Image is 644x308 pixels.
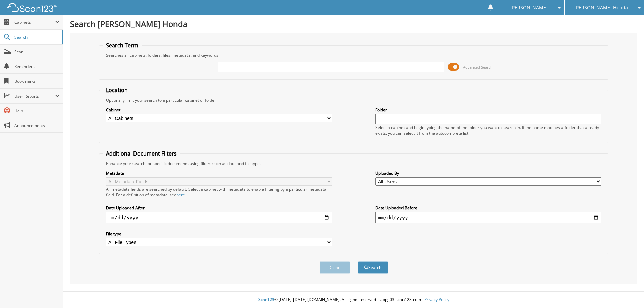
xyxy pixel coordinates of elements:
[258,297,274,302] span: Scan123
[14,19,55,25] span: Cabinets
[510,6,548,10] span: [PERSON_NAME]
[176,192,185,198] a: here
[610,276,644,308] iframe: Chat Widget
[14,64,60,69] span: Reminders
[106,212,332,223] input: start
[106,170,332,176] label: Metadata
[103,52,605,58] div: Searches all cabinets, folders, files, metadata, and keywords
[375,125,601,136] div: Select a cabinet and begin typing the name of the folder you want to search in. If the name match...
[14,49,60,55] span: Scan
[63,292,644,308] div: © [DATE]-[DATE] [DOMAIN_NAME]. All rights reserved | appg03-scan123-com |
[14,78,60,84] span: Bookmarks
[375,107,601,113] label: Folder
[14,93,55,99] span: User Reports
[106,107,332,113] label: Cabinet
[424,297,449,302] a: Privacy Policy
[103,86,131,94] legend: Location
[463,65,493,70] span: Advanced Search
[375,170,601,176] label: Uploaded By
[103,161,605,166] div: Enhance your search for specific documents using filters such as date and file type.
[14,108,60,114] span: Help
[14,123,60,128] span: Announcements
[320,261,350,274] button: Clear
[106,205,332,211] label: Date Uploaded After
[103,97,605,103] div: Optionally limit your search to a particular cabinet or folder
[14,34,59,40] span: Search
[70,18,637,29] h1: Search [PERSON_NAME] Honda
[106,186,332,198] div: All metadata fields are searched by default. Select a cabinet with metadata to enable filtering b...
[375,205,601,211] label: Date Uploaded Before
[358,261,388,274] button: Search
[574,6,628,10] span: [PERSON_NAME] Honda
[103,150,180,157] legend: Additional Document Filters
[375,212,601,223] input: end
[7,3,57,12] img: scan123-logo-white.svg
[106,231,332,237] label: File type
[103,42,142,49] legend: Search Term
